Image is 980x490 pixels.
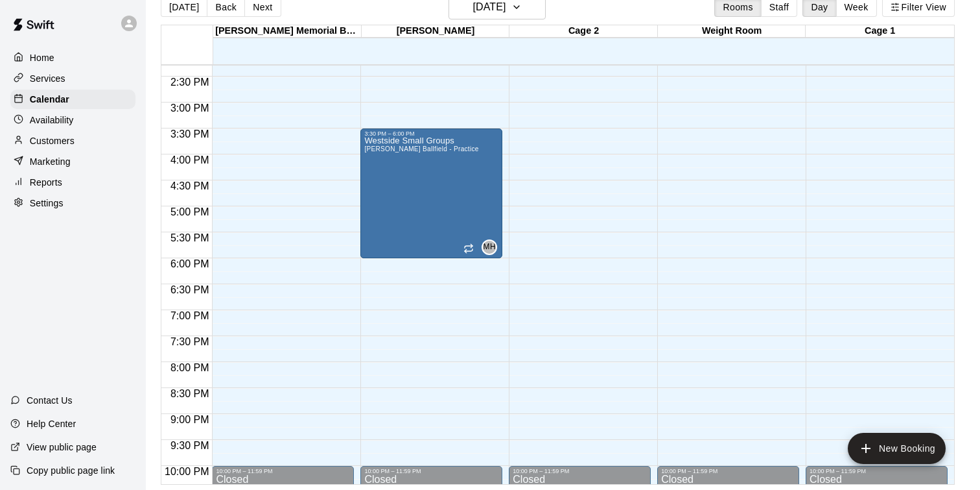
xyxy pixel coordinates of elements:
[10,48,135,67] a: Home
[10,131,135,151] a: Customers
[27,417,76,430] p: Help Center
[30,197,64,210] p: Settings
[167,103,213,114] span: 3:00 PM
[30,114,74,127] p: Availability
[10,69,135,88] a: Services
[167,77,213,88] span: 2:30 PM
[30,134,75,147] p: Customers
[167,362,213,373] span: 8:00 PM
[360,129,502,258] div: 3:30 PM – 6:00 PM: Westside Small Groups
[167,258,213,269] span: 6:00 PM
[10,90,135,109] a: Calendar
[167,414,213,425] span: 9:00 PM
[30,176,62,189] p: Reports
[484,241,496,254] span: MH
[30,155,71,168] p: Marketing
[216,468,350,474] div: 10:00 PM – 11:59 PM
[364,145,478,153] span: [PERSON_NAME] Ballfield - Practice
[661,468,795,474] div: 10:00 PM – 11:59 PM
[513,468,647,474] div: 10:00 PM – 11:59 PM
[364,130,498,137] div: 3:30 PM – 6:00 PM
[509,25,658,38] div: Cage 2
[167,206,213,217] span: 5:00 PM
[167,180,213,191] span: 4:30 PM
[213,25,362,38] div: [PERSON_NAME] Memorial Ballfield
[482,239,497,255] div: Matt Hansen
[10,193,135,213] a: Settings
[167,440,213,451] span: 9:30 PM
[167,336,213,347] span: 7:30 PM
[487,239,497,255] span: Matt Hansen
[30,93,69,106] p: Calendar
[10,110,135,130] a: Availability
[362,25,510,38] div: [PERSON_NAME]
[167,154,213,165] span: 4:00 PM
[810,468,944,474] div: 10:00 PM – 11:59 PM
[167,232,213,243] span: 5:30 PM
[167,129,213,140] span: 3:30 PM
[27,394,73,407] p: Contact Us
[463,243,474,254] span: Recurring event
[30,72,65,85] p: Services
[27,464,115,477] p: Copy public page link
[10,173,135,192] a: Reports
[10,152,135,171] a: Marketing
[364,468,498,474] div: 10:00 PM – 11:59 PM
[806,25,954,38] div: Cage 1
[167,284,213,295] span: 6:30 PM
[161,466,212,477] span: 10:00 PM
[27,441,97,454] p: View public page
[30,51,54,64] p: Home
[167,310,213,321] span: 7:00 PM
[658,25,806,38] div: Weight Room
[167,388,213,399] span: 8:30 PM
[848,433,946,464] button: add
